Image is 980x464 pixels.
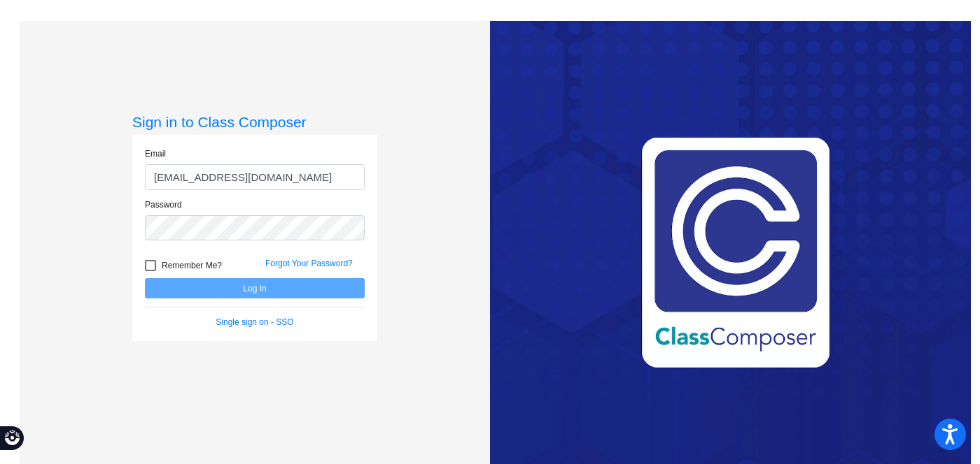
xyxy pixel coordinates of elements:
h3: Sign in to Class Composer [132,113,377,131]
button: Log In [145,278,365,298]
a: Forgot Your Password? [265,259,353,268]
a: Single sign on - SSO [216,317,293,327]
label: Email [145,147,166,160]
span: Remember Me? [162,257,222,274]
label: Password [145,198,182,211]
